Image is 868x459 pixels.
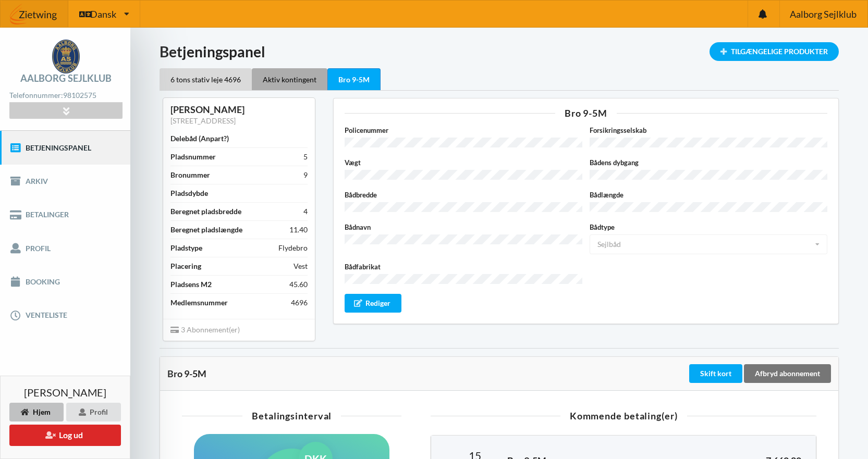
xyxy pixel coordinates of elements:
[170,325,240,334] span: 3 Abonnement(er)
[291,297,308,308] div: 4696
[170,170,210,180] div: Bronummer
[327,68,381,91] div: Bro 9-5M
[160,68,252,90] div: 6 tons stativ leje 4696
[590,157,827,168] label: Bådens dybgang
[345,157,582,168] label: Vægt
[170,225,242,235] div: Beregnet pladslængde
[170,261,201,271] div: Placering
[170,152,216,162] div: Pladsnummer
[170,297,228,308] div: Medlemsnummer
[63,91,96,100] strong: 98102575
[170,188,208,199] div: Pladsdybde
[590,190,827,200] label: Bådlængde
[790,9,857,19] span: Aalborg Sejlklub
[345,190,582,200] label: Bådbredde
[167,368,687,379] div: Bro 9-5M
[9,425,121,446] button: Log ud
[303,152,308,162] div: 5
[303,206,308,217] div: 4
[345,125,582,135] label: Policenummer
[170,279,212,290] div: Pladsens M2
[345,262,582,272] label: Bådfabrikat
[278,243,308,253] div: Flydebro
[24,387,106,398] span: [PERSON_NAME]
[252,68,327,90] div: Aktiv kontingent
[9,89,122,103] div: Telefonnummer:
[590,125,827,135] label: Forsikringsselskab
[170,116,236,125] a: [STREET_ADDRESS]
[52,40,80,73] img: logo
[20,73,112,83] div: Aalborg Sejlklub
[170,104,308,116] div: [PERSON_NAME]
[294,261,308,271] div: Vest
[170,133,229,144] div: Delebåd (Anpart?)
[182,411,401,420] div: Betalingsinterval
[710,42,839,61] div: Tilgængelige Produkter
[170,243,202,253] div: Pladstype
[289,279,308,290] div: 45.60
[345,222,582,232] label: Bådnavn
[90,9,116,19] span: Dansk
[345,108,827,118] div: Bro 9-5M
[590,222,827,232] label: Bådtype
[431,411,816,420] div: Kommende betaling(er)
[689,364,742,383] div: Skift kort
[160,42,839,61] h1: Betjeningspanel
[66,403,121,421] div: Profil
[744,364,831,383] div: Afbryd abonnement
[303,170,308,180] div: 9
[289,225,308,235] div: 11.40
[9,403,64,421] div: Hjem
[345,294,402,313] div: Rediger
[170,206,241,217] div: Beregnet pladsbredde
